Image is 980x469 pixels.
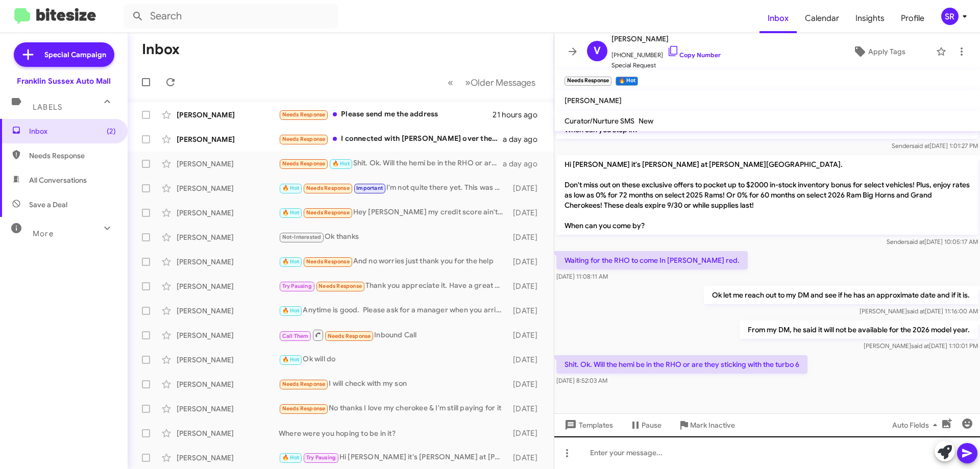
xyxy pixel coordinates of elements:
[887,238,978,245] span: Sender [DATE] 10:05:17 AM
[471,77,535,88] span: Older Messages
[282,234,322,240] span: Not-Interested
[29,175,87,185] span: All Conversations
[306,454,336,461] span: Try Pausing
[556,155,978,235] p: Hi [PERSON_NAME] it's [PERSON_NAME] at [PERSON_NAME][GEOGRAPHIC_DATA]. Don't miss out on these ex...
[17,76,111,86] div: Franklin Sussex Auto Mall
[177,355,279,365] div: [PERSON_NAME]
[860,307,978,315] span: [PERSON_NAME] [DATE] 11:16:00 AM
[508,379,546,389] div: [DATE]
[177,232,279,242] div: [PERSON_NAME]
[892,416,941,434] span: Auto Fields
[279,452,508,463] div: Hi [PERSON_NAME] it's [PERSON_NAME] at [PERSON_NAME][GEOGRAPHIC_DATA]. Don't miss out on these ex...
[493,110,546,120] div: 21 hours ago
[177,379,279,389] div: [PERSON_NAME]
[44,50,106,60] span: Special Campaign
[893,4,933,33] span: Profile
[282,356,300,363] span: 🔥 Hot
[177,281,279,291] div: [PERSON_NAME]
[29,200,67,210] span: Save a Deal
[177,257,279,267] div: [PERSON_NAME]
[642,416,661,434] span: Pause
[508,257,546,267] div: [DATE]
[508,453,546,463] div: [DATE]
[279,133,503,145] div: I connected with [PERSON_NAME] over the weekend. Looking forward to a preowned jeep with no money...
[556,355,807,374] p: Shit. Ok. Will the hemi be in the RHO or are they sticking with the turbo 6
[759,4,797,33] a: Inbox
[594,43,601,59] span: V
[177,330,279,340] div: [PERSON_NAME]
[562,416,613,434] span: Templates
[508,281,546,291] div: [DATE]
[142,41,180,58] h1: Inbox
[328,333,371,339] span: Needs Response
[279,329,508,341] div: Inbound Call
[868,42,905,61] span: Apply Tags
[29,151,116,161] span: Needs Response
[508,355,546,365] div: [DATE]
[279,158,503,169] div: Shit. Ok. Will the hemi be in the RHO or are they sticking with the turbo 6
[667,51,721,59] a: Copy Number
[356,185,383,191] span: Important
[282,136,326,142] span: Needs Response
[318,283,362,289] span: Needs Response
[611,45,721,60] span: [PHONE_NUMBER]
[442,72,459,93] button: Previous
[448,76,453,89] span: «
[847,4,893,33] span: Insights
[565,116,634,126] span: Curator/Nurture SMS
[508,208,546,218] div: [DATE]
[508,232,546,242] div: [DATE]
[565,96,622,105] span: [PERSON_NAME]
[508,330,546,340] div: [DATE]
[556,251,748,269] p: Waiting for the RHO to come In [PERSON_NAME] red.
[279,378,508,390] div: I will check with my son
[279,207,508,218] div: Hey [PERSON_NAME] my credit score ain't good it's like 604 is it worth me coming down there or no...
[911,342,929,350] span: said at
[459,72,542,93] button: Next
[29,126,116,136] span: Inbox
[621,416,670,434] button: Pause
[14,42,114,67] a: Special Campaign
[177,134,279,144] div: [PERSON_NAME]
[508,428,546,438] div: [DATE]
[177,110,279,120] div: [PERSON_NAME]
[124,4,338,29] input: Search
[797,4,847,33] a: Calendar
[442,72,542,93] nav: Page navigation example
[306,185,350,191] span: Needs Response
[279,305,508,316] div: Anytime is good. Please ask for a manager when you arrive.
[508,183,546,193] div: [DATE]
[907,307,925,315] span: said at
[556,377,607,384] span: [DATE] 8:52:03 AM
[864,342,978,350] span: [PERSON_NAME] [DATE] 1:10:01 PM
[282,405,326,412] span: Needs Response
[282,454,300,461] span: 🔥 Hot
[508,404,546,414] div: [DATE]
[704,286,978,304] p: Ok let me reach out to my DM and see if he has an approximate date and if it is.
[933,8,969,25] button: SR
[279,428,508,438] div: Where were you hoping to be in it?
[884,416,949,434] button: Auto Fields
[906,238,924,245] span: said at
[508,306,546,316] div: [DATE]
[611,60,721,70] span: Special Request
[177,306,279,316] div: [PERSON_NAME]
[740,320,978,339] p: From my DM, he said it will not be available for the 2026 model year.
[565,77,611,86] small: Needs Response
[282,381,326,387] span: Needs Response
[282,185,300,191] span: 🔥 Hot
[282,111,326,118] span: Needs Response
[282,307,300,314] span: 🔥 Hot
[177,183,279,193] div: [PERSON_NAME]
[177,208,279,218] div: [PERSON_NAME]
[912,142,929,150] span: said at
[465,76,471,89] span: »
[279,109,493,120] div: Please send me the address
[690,416,735,434] span: Mark Inactive
[282,283,312,289] span: Try Pausing
[279,231,508,243] div: Ok thanks
[107,126,116,136] span: (2)
[279,354,508,365] div: Ok will do
[941,8,959,25] div: SR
